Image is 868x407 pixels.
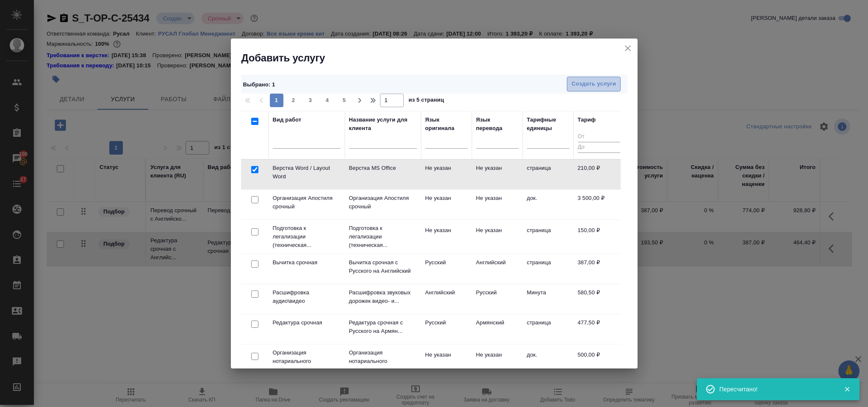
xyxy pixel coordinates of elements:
[409,95,444,107] span: из 5 страниц
[273,116,302,124] div: Вид работ
[421,190,472,219] td: Не указан
[349,116,417,133] div: Название услуги для клиента
[523,190,574,219] td: док.
[476,116,519,133] div: Язык перевода
[273,318,341,327] p: Редактура срочная
[321,96,334,105] span: 4
[527,116,569,133] div: Тарифные единицы
[349,258,417,275] p: Вычитка срочная с Русского на Английский
[472,222,523,252] td: Не указан
[349,318,417,335] p: Редактура срочная с Русского на Армян...
[304,94,317,107] button: 3
[273,349,341,374] p: Организация нотариального удостоверен...
[578,142,620,152] input: До
[574,222,624,252] td: 150,00 ₽
[574,160,624,189] td: 210,00 ₽
[273,194,341,211] p: Организация Апостиля срочный
[287,94,300,107] button: 2
[338,94,351,107] button: 5
[421,222,472,252] td: Не указан
[472,190,523,219] td: Не указан
[523,314,574,344] td: страница
[578,132,620,142] input: От
[241,51,638,65] h2: Добавить услугу
[349,349,417,374] p: Организация нотариального удостоверен...
[472,160,523,189] td: Не указан
[621,42,634,55] button: close
[321,94,334,107] button: 4
[574,314,624,344] td: 477,50 ₽
[523,254,574,284] td: страница
[574,346,624,376] td: 500,00 ₽
[421,346,472,376] td: Не указан
[421,284,472,314] td: Английский
[243,81,275,88] span: Выбрано : 1
[421,254,472,284] td: Русский
[571,79,616,89] span: Создать услуги
[349,164,417,172] p: Верстка MS Office
[472,314,523,344] td: Армянский
[523,160,574,189] td: страница
[273,288,341,305] p: Расшифровка аудио\видео
[338,96,351,105] span: 5
[523,222,574,252] td: страница
[425,116,468,133] div: Язык оригинала
[567,77,621,91] button: Создать услуги
[574,190,624,219] td: 3 500,00 ₽
[421,160,472,189] td: Не указан
[574,254,624,284] td: 387,00 ₽
[304,96,317,105] span: 3
[287,96,300,105] span: 2
[574,284,624,314] td: 580,50 ₽
[472,284,523,314] td: Русский
[523,346,574,376] td: док.
[273,258,341,267] p: Вычитка срочная
[472,346,523,376] td: Не указан
[472,254,523,284] td: Английский
[349,288,417,305] p: Расшифровка звуковых дорожек видео- и...
[349,194,417,211] p: Организация Апостиля срочный
[421,314,472,344] td: Русский
[578,116,596,124] div: Тариф
[523,284,574,314] td: Минута
[349,224,417,249] p: Подготовка к легализации (техническая...
[719,385,831,393] div: Пересчитано!
[273,164,341,181] p: Верстка Word / Layout Word
[273,224,341,249] p: Подготовка к легализации (техническая...
[838,385,856,393] button: Закрыть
